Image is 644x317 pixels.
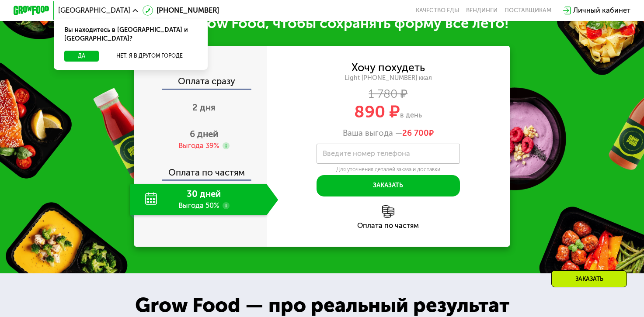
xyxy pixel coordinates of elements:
[352,63,425,73] div: Хочу похудеть
[416,7,459,14] a: Качество еды
[573,5,630,16] div: Личный кабинет
[402,128,434,138] span: ₽
[58,7,130,14] span: [GEOGRAPHIC_DATA]
[402,128,429,138] span: 26 700
[267,222,510,229] div: Оплата по частям
[178,141,219,151] div: Выгода 39%
[54,19,208,51] div: Вы находитесь в [GEOGRAPHIC_DATA] и [GEOGRAPHIC_DATA]?
[143,5,219,16] a: [PHONE_NUMBER]
[505,7,551,14] div: поставщикам
[382,205,395,218] img: l6xcnZfty9opOoJh.png
[190,129,218,139] span: 6 дней
[192,102,216,113] span: 2 дня
[323,151,410,156] label: Введите номер телефона
[400,111,422,119] span: в день
[102,51,197,62] button: Нет, я в другом городе
[64,51,99,62] button: Да
[317,175,460,196] button: Заказать
[267,74,510,82] div: Light [PHONE_NUMBER] ккал
[267,128,510,138] div: Ваша выгода —
[135,77,267,89] div: Оплата сразу
[551,270,627,287] div: Заказать
[267,89,510,99] div: 1 780 ₽
[354,101,400,122] span: 890 ₽
[466,7,498,14] a: Вендинги
[135,159,267,179] div: Оплата по частям
[317,166,460,173] div: Для уточнения деталей заказа и доставки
